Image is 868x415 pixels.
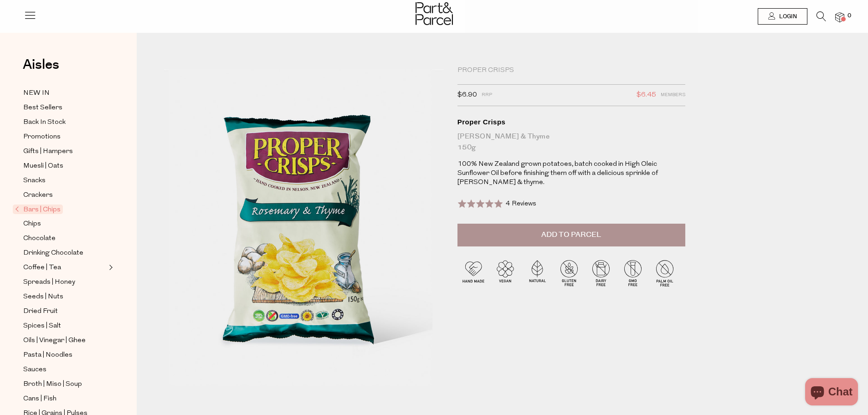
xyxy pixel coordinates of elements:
span: Aisles [23,55,59,75]
a: Snacks [23,175,106,186]
span: Gifts | Hampers [23,146,73,157]
a: Oils | Vinegar | Ghee [23,335,106,346]
div: Proper Crisps [457,118,685,127]
a: Best Sellers [23,102,106,113]
img: Part&Parcel [416,2,453,25]
span: Dried Fruit [23,306,58,317]
img: P_P-ICONS-Live_Bec_V11_Dairy_Free.svg [585,257,617,289]
a: Sauces [23,364,106,375]
a: Bars | Chips [15,204,106,215]
span: Promotions [23,132,61,143]
span: Chips [23,219,41,230]
span: RRP [482,89,492,101]
a: Back In Stock [23,117,106,128]
a: Drinking Chocolate [23,247,106,259]
a: Muesli | Oats [23,160,106,172]
span: $6.45 [637,89,656,101]
p: 100% New Zealand grown potatoes, batch cooked in High Oleic Sunflower Oil before finishing them o... [457,160,685,187]
div: Proper Crisps [457,66,685,75]
img: P_P-ICONS-Live_Bec_V11_Vegan.svg [489,257,521,289]
a: Gifts | Hampers [23,146,106,157]
span: Spices | Salt [23,321,61,332]
span: Back In Stock [23,117,66,128]
span: Members [661,89,685,101]
span: Snacks [23,175,46,186]
a: Spices | Salt [23,320,106,332]
span: Add to Parcel [541,230,601,240]
a: Spreads | Honey [23,277,106,288]
a: Promotions [23,131,106,143]
span: Seeds | Nuts [23,292,63,302]
a: Chips [23,218,106,230]
span: Best Sellers [23,102,62,113]
span: Spreads | Honey [23,277,75,288]
a: NEW IN [23,87,106,99]
a: Cans | Fish [23,393,106,405]
img: P_P-ICONS-Live_Bec_V11_GMO_Free.svg [617,257,649,289]
a: Dried Fruit [23,306,106,317]
a: Login [758,8,807,25]
span: Pasta | Noodles [23,350,72,361]
button: Expand/Collapse Coffee | Tea [107,262,113,273]
button: Add to Parcel [457,224,685,246]
img: P_P-ICONS-Live_Bec_V11_Gluten_Free.svg [553,257,585,289]
span: $6.90 [457,89,477,101]
span: 4 Reviews [506,200,536,207]
a: Crackers [23,190,106,201]
span: Muesli | Oats [23,161,63,172]
span: Broth | Miso | Soup [23,379,82,390]
a: Coffee | Tea [23,262,106,273]
a: Seeds | Nuts [23,291,106,302]
img: P_P-ICONS-Live_Bec_V11_Palm_Oil_Free.svg [649,257,681,289]
a: Pasta | Noodles [23,349,106,361]
span: Coffee | Tea [23,262,61,273]
span: 0 [845,12,853,20]
a: 0 [835,12,844,22]
span: NEW IN [23,88,50,99]
span: Login [777,13,797,20]
a: Chocolate [23,233,106,244]
span: Cans | Fish [23,394,56,405]
img: P_P-ICONS-Live_Bec_V11_Natural.svg [521,257,553,289]
a: Aisles [23,58,59,81]
span: Oils | Vinegar | Ghee [23,335,86,346]
span: Sauces [23,364,46,375]
inbox-online-store-chat: Shopify online store chat [802,378,861,408]
img: Proper Crisps [164,69,444,400]
img: P_P-ICONS-Live_Bec_V11_Handmade.svg [457,257,489,289]
a: Broth | Miso | Soup [23,379,106,390]
span: Crackers [23,190,53,201]
span: Bars | Chips [13,205,63,214]
span: Chocolate [23,233,56,244]
span: Drinking Chocolate [23,248,83,259]
div: [PERSON_NAME] & Thyme 150g [457,131,685,153]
